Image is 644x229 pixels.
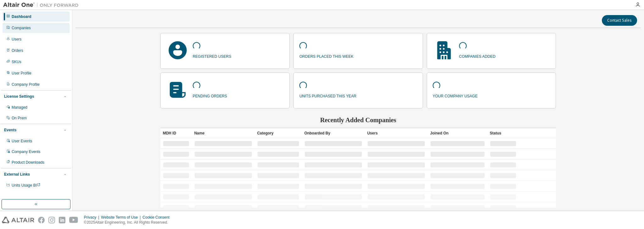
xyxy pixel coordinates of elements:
div: MDH ID [163,128,189,138]
p: registered users [193,52,231,59]
img: facebook.svg [38,217,45,223]
div: Users [367,128,425,138]
p: your company usage [433,92,478,99]
p: © 2025 Altair Engineering, Inc. All Rights Reserved. [84,220,173,225]
div: Companies [12,25,31,30]
div: Name [194,128,252,138]
div: User Events [12,139,32,144]
div: Company Profile [12,82,40,87]
img: youtube.svg [69,217,78,223]
div: Product Downloads [12,160,44,165]
span: Units Usage BI [12,183,41,188]
div: User Profile [12,71,31,76]
div: Orders [12,48,23,53]
img: instagram.svg [48,217,55,223]
div: Status [490,128,516,138]
div: External Links [4,172,30,177]
p: pending orders [193,92,227,99]
div: Users [12,37,21,42]
p: orders placed this week [299,52,353,59]
div: Managed [12,105,27,110]
div: License Settings [4,94,34,99]
div: Privacy [84,215,101,220]
div: Events [4,128,16,133]
p: companies added [459,52,496,59]
div: Joined On [430,128,485,138]
div: On Prem [12,116,27,121]
img: Altair One [3,2,82,8]
div: Website Terms of Use [101,215,142,220]
div: Dashboard [12,14,31,19]
img: altair_logo.svg [2,217,34,223]
h2: Recently Added Companies [160,116,556,124]
div: Onboarded By [304,128,362,138]
div: Category [257,128,299,138]
p: units purchased this year [299,92,356,99]
div: Cookie Consent [142,215,173,220]
button: Contact Sales [602,15,637,26]
img: linkedin.svg [59,217,65,223]
div: Company Events [12,149,40,154]
div: SKUs [12,59,21,64]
